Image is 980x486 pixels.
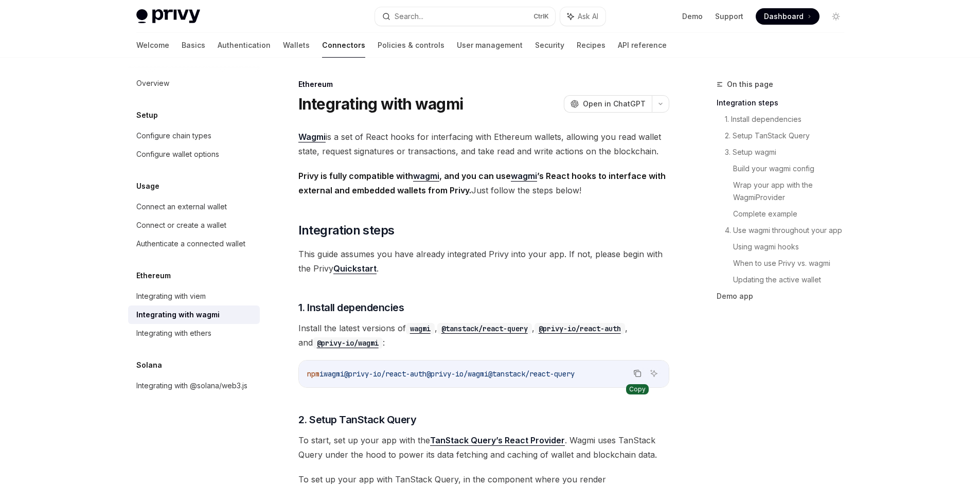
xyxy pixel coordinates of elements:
[511,171,537,182] a: wagmi
[128,74,260,93] a: Overview
[298,247,669,276] span: This guide assumes you have already integrated Privy into your app. If not, please begin with the...
[717,95,852,111] a: Integration steps
[283,33,310,58] a: Wallets
[136,327,211,339] div: Integrating with ethers
[457,33,523,58] a: User management
[577,33,605,58] a: Recipes
[426,369,488,379] span: @privy-io/wagmi
[128,376,260,395] a: Integrating with @solana/web3.js
[136,9,200,24] img: light logo
[715,11,743,22] a: Support
[534,323,625,333] a: @privy-io/react-auth
[313,337,383,348] a: @privy-io/wagmi
[560,7,605,26] button: Ask AI
[534,323,625,334] code: @privy-io/react-auth
[437,323,532,334] code: @tanstack/react-query
[136,290,206,302] div: Integrating with viem
[564,95,652,113] button: Open in ChatGPT
[136,359,162,371] h5: Solana
[626,384,649,394] div: Copy
[182,33,205,58] a: Basics
[725,222,852,239] a: 4. Use wagmi throughout your app
[488,369,575,379] span: @tanstack/react-query
[583,99,646,109] span: Open in ChatGPT
[136,309,220,321] div: Integrating with wagmi
[298,412,417,427] span: 2. Setup TanStack Query
[756,8,819,25] a: Dashboard
[298,222,395,239] span: Integration steps
[298,79,669,89] div: Ethereum
[136,269,171,282] h5: Ethereum
[733,255,852,272] a: When to use Privy vs. wagmi
[136,180,159,192] h5: Usage
[733,160,852,177] a: Build your wagmi config
[136,148,219,160] div: Configure wallet options
[322,33,365,58] a: Connectors
[128,324,260,343] a: Integrating with ethers
[298,95,464,113] h1: Integrating with wagmi
[128,197,260,216] a: Connect an external wallet
[298,171,666,195] strong: Privy is fully compatible with , and you can use ’s React hooks to interface with external and em...
[375,7,555,26] button: Search...CtrlK
[437,323,532,333] a: @tanstack/react-query
[136,238,245,250] div: Authenticate a connected wallet
[298,321,669,350] span: Install the latest versions of , , , and :
[298,433,669,462] span: To start, set up your app with the . Wagmi uses TanStack Query under the hood to power its data f...
[344,369,426,379] span: @privy-io/react-auth
[218,33,271,58] a: Authentication
[313,337,383,349] code: @privy-io/wagmi
[128,305,260,324] a: Integrating with wagmi
[430,435,565,446] a: TanStack Query’s React Provider
[333,263,377,274] a: Quickstart
[298,300,404,315] span: 1. Install dependencies
[413,171,439,182] a: wagmi
[136,109,158,121] h5: Setup
[725,111,852,128] a: 1. Install dependencies
[733,206,852,222] a: Complete example
[764,11,804,22] span: Dashboard
[647,367,661,380] button: Ask AI
[725,128,852,144] a: 2. Setup TanStack Query
[378,33,444,58] a: Policies & controls
[733,272,852,288] a: Updating the active wallet
[128,235,260,253] a: Authenticate a connected wallet
[136,130,211,142] div: Configure chain types
[406,323,435,334] code: wagmi
[307,369,319,379] span: npm
[136,33,169,58] a: Welcome
[136,380,247,392] div: Integrating with @solana/web3.js
[128,287,260,305] a: Integrating with viem
[682,11,703,22] a: Demo
[717,288,852,304] a: Demo app
[725,144,852,160] a: 3. Setup wagmi
[733,177,852,206] a: Wrap your app with the WagmiProvider
[136,219,226,231] div: Connect or create a wallet
[298,132,326,142] a: Wagmi
[128,216,260,235] a: Connect or create a wallet
[136,77,169,89] div: Overview
[324,369,344,379] span: wagmi
[298,130,669,158] span: is a set of React hooks for interfacing with Ethereum wallets, allowing you read wallet state, re...
[533,12,549,21] span: Ctrl K
[128,127,260,145] a: Configure chain types
[128,145,260,164] a: Configure wallet options
[828,8,844,25] button: Toggle dark mode
[136,201,227,213] div: Connect an external wallet
[733,239,852,255] a: Using wagmi hooks
[727,78,773,91] span: On this page
[319,369,324,379] span: i
[395,10,423,23] div: Search...
[298,169,669,197] span: Just follow the steps below!
[535,33,564,58] a: Security
[618,33,667,58] a: API reference
[406,323,435,333] a: wagmi
[578,11,598,22] span: Ask AI
[631,367,644,380] button: Copy the contents from the code block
